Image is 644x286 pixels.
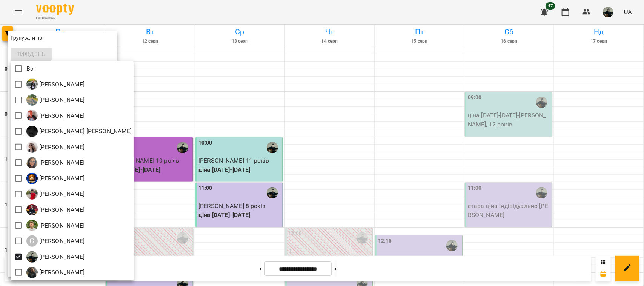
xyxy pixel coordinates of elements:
[26,141,85,153] a: Д [PERSON_NAME]
[26,220,85,231] a: П [PERSON_NAME]
[26,126,38,137] img: Д
[26,188,38,200] img: Л
[26,126,132,137] div: Дедюхов Євгеній Миколайович
[26,157,85,168] a: К [PERSON_NAME]
[26,110,38,121] img: Б
[38,111,85,120] p: [PERSON_NAME]
[26,78,38,90] img: А
[38,158,85,167] p: [PERSON_NAME]
[26,251,85,263] div: Степаненко Іван
[26,94,38,106] img: Б
[26,188,85,200] a: Л [PERSON_NAME]
[26,110,85,121] a: Б [PERSON_NAME]
[26,157,38,168] img: К
[26,94,85,106] a: Б [PERSON_NAME]
[26,204,85,215] div: Поліна Грищук
[26,235,38,247] div: С
[26,78,85,90] a: А [PERSON_NAME]
[26,235,85,247] a: С [PERSON_NAME]
[26,157,85,168] div: Кулебякіна Ольга
[26,267,85,278] div: Щербаков Максим
[26,64,35,73] p: Всі
[38,268,85,277] p: [PERSON_NAME]
[26,251,38,263] img: С
[38,252,85,261] p: [PERSON_NAME]
[26,220,38,231] img: П
[26,141,38,153] img: Д
[38,174,85,183] p: [PERSON_NAME]
[26,173,38,184] img: К
[26,251,85,263] a: С [PERSON_NAME]
[26,110,85,121] div: Борискіна Яна
[26,267,38,278] img: Щ
[26,126,132,137] a: Д [PERSON_NAME] [PERSON_NAME]
[38,221,85,230] p: [PERSON_NAME]
[38,95,85,105] p: [PERSON_NAME]
[38,205,85,214] p: [PERSON_NAME]
[26,267,85,278] a: Щ [PERSON_NAME]
[38,127,132,136] p: [PERSON_NAME] [PERSON_NAME]
[26,94,85,106] div: Боличова Орина
[26,78,85,90] div: Антощук Артем
[26,235,85,247] div: Саенко Олександр Олександрович
[38,237,85,246] p: [PERSON_NAME]
[26,141,85,153] div: Довгопола Анастасія
[26,173,85,184] a: К [PERSON_NAME]
[38,189,85,198] p: [PERSON_NAME]
[26,188,85,200] div: Ластовицький Богдан Вікторович
[26,173,85,184] div: Куц Олександр
[26,204,38,215] img: П
[26,204,85,215] a: П [PERSON_NAME]
[38,80,85,89] p: [PERSON_NAME]
[38,143,85,152] p: [PERSON_NAME]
